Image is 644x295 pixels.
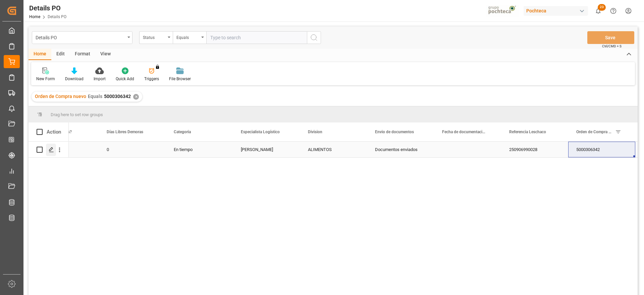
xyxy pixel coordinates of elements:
div: File Browser [169,76,191,82]
div: Download [65,76,84,82]
span: Especialista Logístico [241,130,280,134]
button: Pochteca [524,4,591,17]
div: Import [94,76,106,82]
div: Home [29,49,51,60]
span: Días Libres Demoras [107,130,143,134]
span: Referencia Leschaco [509,130,546,134]
button: open menu [139,31,173,44]
div: Format [70,49,95,60]
button: Save [587,31,634,44]
div: ALIMENTOS [308,142,359,157]
div: [PERSON_NAME] [233,142,300,157]
div: Quick Add [116,76,134,82]
div: View [95,49,116,60]
div: 250906990028 [501,142,568,157]
span: Orden de Compra nuevo [35,94,86,99]
span: Categoria [174,130,191,134]
div: ✕ [133,94,139,100]
span: Equals [88,94,102,99]
div: En tiempo [166,142,233,157]
button: open menu [32,31,132,44]
div: Press SPACE to select this row. [29,142,69,158]
span: Fecha de documentación requerida [442,130,487,134]
button: open menu [173,31,206,44]
div: Edit [51,49,70,60]
div: Details PO [36,33,125,41]
button: search button [307,31,321,44]
button: Help Center [606,3,621,18]
div: Equals [176,33,199,41]
span: Ctrl/CMD + S [602,44,622,49]
span: 5000306342 [104,94,131,99]
div: Details PO [29,3,66,13]
div: 0 [99,142,166,157]
span: Envio de documentos [375,130,414,134]
img: pochtecaImg.jpg_1689854062.jpg [486,5,519,17]
span: Drag here to set row groups [51,112,103,117]
a: Home [29,14,40,19]
span: 23 [598,4,606,11]
span: Division [308,130,322,134]
button: show 23 new notifications [591,3,606,18]
span: Orden de Compra nuevo [576,130,612,134]
div: 5000306342 [568,142,635,157]
div: New Form [36,76,55,82]
div: Pochteca [524,6,588,16]
input: Type to search [206,31,307,44]
div: Status [143,33,166,41]
div: Documentos enviados [367,142,434,157]
div: Action [47,129,61,135]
